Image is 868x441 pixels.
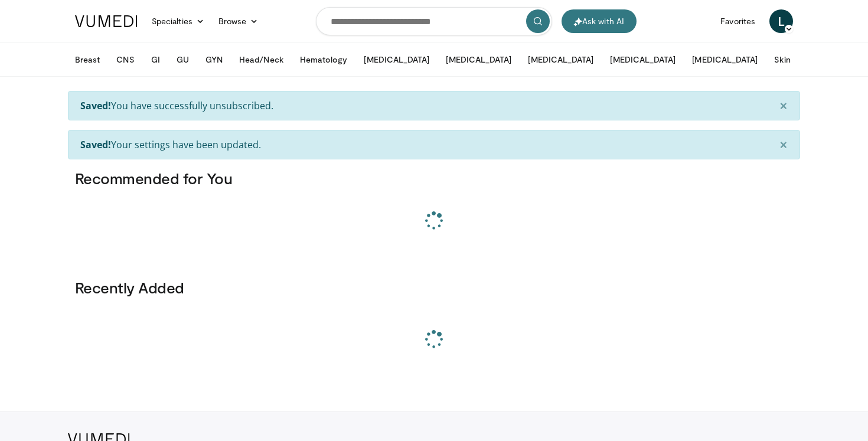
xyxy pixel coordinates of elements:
h3: Recently Added [75,278,793,297]
strong: Saved! [80,138,111,151]
a: Specialties [145,9,211,33]
button: [MEDICAL_DATA] [603,48,683,71]
button: [MEDICAL_DATA] [357,48,436,71]
div: Your settings have been updated. [68,130,800,159]
button: GI [144,48,167,71]
button: CNS [109,48,141,71]
a: L [769,9,793,33]
input: Search topics, interventions [316,7,552,35]
button: GYN [198,48,230,71]
img: VuMedi Logo [75,15,138,27]
button: GU [169,48,196,71]
strong: Saved! [80,99,111,112]
button: Breast [68,48,107,71]
button: Head/Neck [232,48,291,71]
h3: Recommended for You [75,169,793,188]
button: Ask with AI [562,9,637,33]
button: [MEDICAL_DATA] [685,48,765,71]
button: Skin [767,48,797,71]
a: Browse [211,9,266,33]
button: [MEDICAL_DATA] [439,48,518,71]
div: You have successfully unsubscribed. [68,91,800,120]
button: Hematology [293,48,355,71]
button: × [768,130,800,159]
button: [MEDICAL_DATA] [521,48,601,71]
a: Favorites [713,9,762,33]
button: × [768,92,800,120]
